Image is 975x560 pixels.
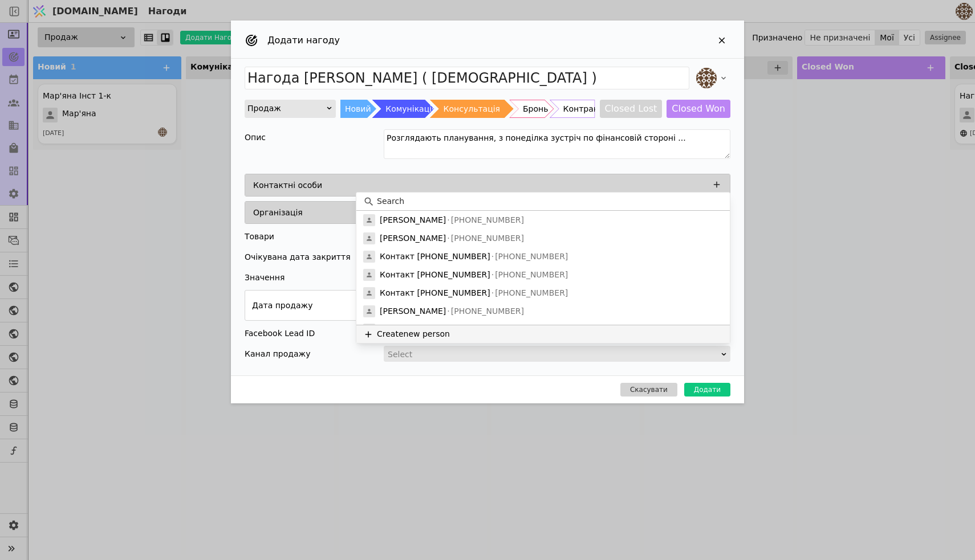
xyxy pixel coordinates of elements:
[380,251,490,263] p: Контакт [PHONE_NUMBER]
[231,21,744,403] div: Add Opportunity
[245,67,689,89] input: Ім'я
[388,346,719,362] div: Select
[684,383,730,397] button: Додати
[490,324,568,336] p: [PHONE_NUMBER]
[384,129,730,159] textarea: Розглядають планування, з понеділка зустріч по фінансовій стороні ...
[490,269,568,281] p: [PHONE_NUMBER]
[385,100,436,118] div: Комунікація
[380,214,446,226] p: [PERSON_NAME]
[380,232,446,244] p: [PERSON_NAME]
[446,305,524,317] p: [PHONE_NUMBER]
[245,269,285,285] span: Значення
[380,287,490,299] p: Контакт [PHONE_NUMBER]
[267,34,340,47] h2: Додати нагоду
[377,195,723,207] input: Search
[247,100,326,116] div: Продаж
[380,305,446,317] p: [PERSON_NAME]
[245,228,274,244] div: Товари
[490,251,568,263] p: [PHONE_NUMBER]
[245,325,315,341] div: Facebook Lead ID
[600,100,663,118] button: Closed Lost
[444,100,500,118] div: Консультація
[523,100,548,118] div: Бронь
[696,68,717,88] img: an
[620,383,677,397] button: Скасувати
[252,297,312,313] div: Дата продажу
[245,129,384,145] div: Опис
[446,232,524,244] p: [PHONE_NUMBER]
[245,346,310,362] div: Канал продажу
[345,100,371,118] div: Новий
[380,269,490,281] p: Контакт [PHONE_NUMBER]
[667,100,730,118] button: Closed Won
[563,100,603,118] div: Контракт
[245,249,351,265] div: Очікувана дата закриття
[253,207,303,219] p: Організація
[380,324,490,336] p: Контакт [PHONE_NUMBER]
[253,179,322,191] p: Контактні особи
[446,214,524,226] p: [PHONE_NUMBER]
[356,325,730,343] button: Createnew person
[490,287,568,299] p: [PHONE_NUMBER]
